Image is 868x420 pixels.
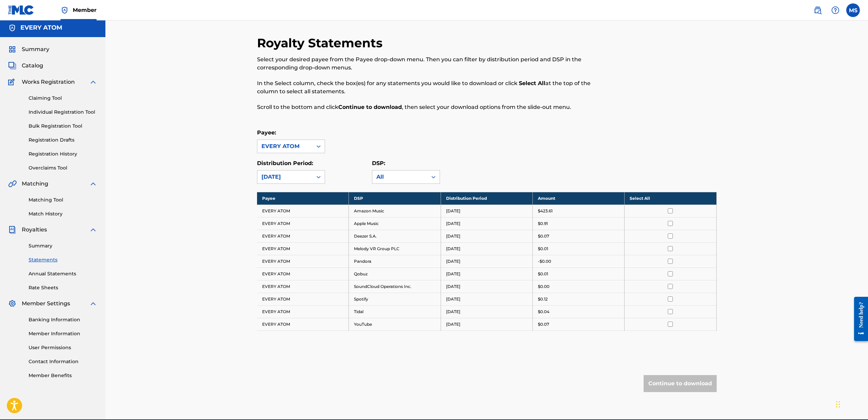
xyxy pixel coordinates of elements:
[29,196,97,204] a: Matching Tool
[257,242,349,255] td: EVERY ATOM
[349,192,441,205] th: DSP
[441,280,532,293] td: [DATE]
[22,180,48,188] span: Matching
[831,6,839,14] img: help
[538,221,548,227] p: $0.91
[29,242,97,249] a: Summary
[29,95,97,102] a: Claiming Tool
[22,226,47,234] span: Royalties
[257,305,349,318] td: EVERY ATOM
[29,256,97,263] a: Statements
[8,78,17,86] img: Works Registration
[349,205,441,217] td: Amazon Music
[829,3,842,17] div: Help
[29,316,97,323] a: Banking Information
[538,271,548,277] p: $0.01
[349,230,441,242] td: Deezer S.A.
[257,217,349,230] td: EVERY ATOM
[29,330,97,337] a: Member Information
[532,192,624,205] th: Amount
[441,305,532,318] td: [DATE]
[8,24,16,32] img: Accounts
[349,255,441,268] td: Pandora
[257,280,349,293] td: EVERY ATOM
[257,255,349,268] td: EVERY ATOM
[625,192,716,205] th: Select All
[538,246,548,252] p: $0.01
[441,255,532,268] td: [DATE]
[257,160,313,166] label: Distribution Period:
[349,268,441,280] td: Qobuz
[29,136,97,144] a: Registration Drafts
[29,372,97,379] a: Member Benefits
[836,394,840,415] div: Drag
[538,296,548,302] p: $0.12
[29,109,97,116] a: Individual Registration Tool
[29,270,97,277] a: Annual Statements
[441,242,532,255] td: [DATE]
[261,142,308,150] div: EVERY ATOM
[441,318,532,330] td: [DATE]
[814,6,822,14] img: search
[441,293,532,305] td: [DATE]
[73,6,97,14] span: Member
[29,210,97,217] a: Match History
[8,45,16,53] img: Summary
[8,180,17,188] img: Matching
[22,300,70,308] span: Member Settings
[257,192,349,205] th: Payee
[441,217,532,230] td: [DATE]
[349,293,441,305] td: Spotify
[8,62,43,70] a: CatalogCatalog
[61,6,69,14] img: Top Rightsholder
[257,318,349,330] td: EVERY ATOM
[538,284,549,290] p: $0.00
[22,62,43,70] span: Catalog
[257,205,349,217] td: EVERY ATOM
[538,258,551,264] p: -$0.00
[20,24,62,32] h5: EVERY ATOM
[8,5,34,15] img: MLC Logo
[29,150,97,158] a: Registration History
[29,358,97,365] a: Contact Information
[257,103,611,111] p: Scroll to the bottom and click , then select your download options from the slide-out menu.
[257,55,611,72] p: Select your desired payee from the Payee drop-down menu. Then you can filter by distribution peri...
[89,300,97,308] img: expand
[29,164,97,172] a: Overclaims Tool
[834,387,868,420] iframe: Chat Widget
[372,160,385,166] label: DSP:
[349,305,441,318] td: Tidal
[349,242,441,255] td: Melody VR Group PLC
[349,280,441,293] td: SoundCloud Operations Inc.
[257,129,276,136] label: Payee:
[8,300,16,308] img: Member Settings
[8,226,16,234] img: Royalties
[22,78,75,86] span: Works Registration
[8,62,16,70] img: Catalog
[89,226,97,234] img: expand
[338,104,402,110] strong: Continue to download
[441,205,532,217] td: [DATE]
[349,318,441,330] td: YouTube
[29,284,97,291] a: Rate Sheets
[8,45,49,53] a: SummarySummary
[22,45,49,53] span: Summary
[538,208,552,214] p: $423.61
[89,78,97,86] img: expand
[519,80,545,86] strong: Select All
[846,3,860,17] div: User Menu
[89,180,97,188] img: expand
[538,233,549,239] p: $0.07
[349,217,441,230] td: Apple Music
[376,173,423,181] div: All
[849,291,868,347] iframe: Resource Center
[29,123,97,130] a: Bulk Registration Tool
[441,192,532,205] th: Distribution Period
[441,230,532,242] td: [DATE]
[538,321,549,327] p: $0.07
[257,230,349,242] td: EVERY ATOM
[538,309,549,315] p: $0.04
